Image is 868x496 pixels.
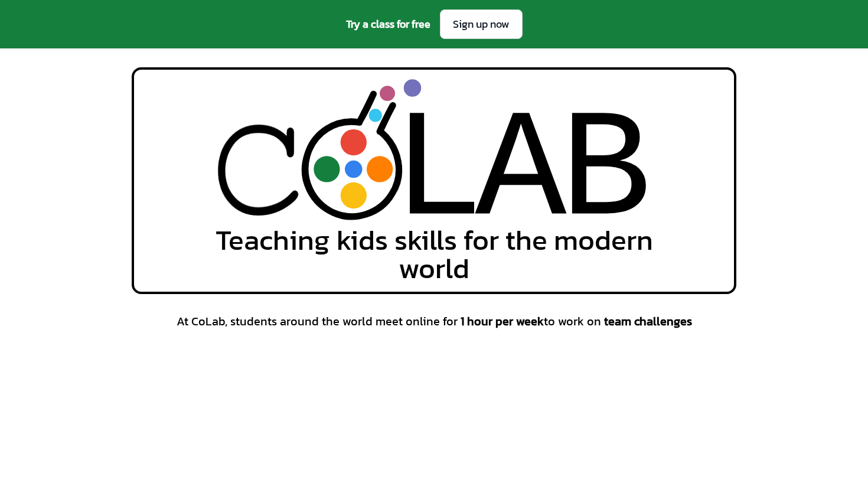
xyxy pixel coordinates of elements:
[177,226,691,282] span: Teaching kids skills for the modern world
[560,81,652,265] div: B
[461,312,544,330] span: 1 hour per week
[475,81,567,265] div: A
[604,312,692,330] span: team challenges
[177,313,692,329] span: At CoLab, students around the world meet online for to work on
[440,9,523,39] a: Sign up now
[392,81,484,265] div: L
[346,16,430,32] span: Try a class for free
